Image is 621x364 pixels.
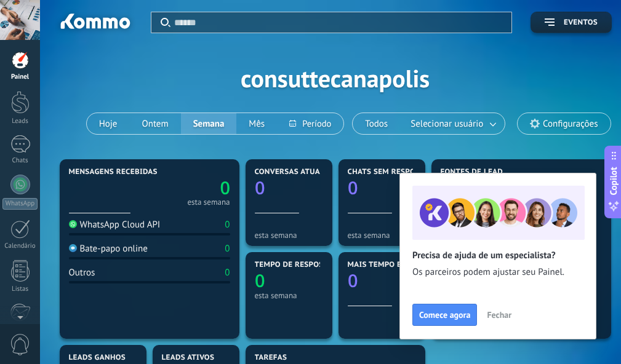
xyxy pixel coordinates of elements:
button: Mês [236,113,277,134]
span: Fechar [487,311,511,319]
span: Os parceiros podem ajustar seu Painel. [412,266,583,279]
div: esta semana [255,291,323,300]
span: Selecionar usuário [408,116,486,132]
span: Mensagens recebidas [69,168,158,176]
div: 0 [225,219,230,231]
div: Listas [2,285,38,293]
button: Semana [181,113,237,134]
span: Comece agora [419,311,470,319]
div: esta semana [348,231,416,240]
div: esta semana [187,199,230,205]
div: Chats [2,157,38,165]
span: Chats sem respostas [348,168,434,176]
div: 0 [225,267,230,279]
text: 0 [348,176,358,200]
div: Bate-papo online [69,243,148,255]
button: Hoje [87,113,130,134]
button: Período [277,113,343,134]
div: esta semana [255,231,323,240]
span: Tarefas [255,354,287,362]
div: WhatsApp Cloud API [69,219,161,231]
button: Fechar [481,306,517,324]
span: Configurações [543,119,598,129]
button: Ontem [129,113,180,134]
button: Comece agora [412,304,477,326]
div: Leads [2,117,38,125]
div: WhatsApp [2,198,38,210]
span: Leads ativos [162,354,215,362]
span: Fontes de lead [441,168,503,176]
button: Selecionar usuário [400,113,505,134]
span: Copilot [607,167,620,196]
div: Painel [2,73,38,81]
text: 0 [255,176,265,200]
text: 0 [348,269,358,293]
span: Conversas atuais [255,168,328,176]
h2: Precisa de ajuda de um especialista? [412,250,583,261]
text: 0 [220,176,230,200]
span: Leads ganhos [69,354,126,362]
text: 0 [255,269,265,293]
div: Outros [69,267,95,279]
a: 0 [150,176,230,200]
button: Eventos [531,12,612,33]
button: Todos [353,113,400,134]
img: Bate-papo online [69,244,77,252]
div: 0 [225,243,230,255]
span: Eventos [564,18,598,27]
img: WhatsApp Cloud API [69,220,77,228]
div: Calendário [2,242,38,250]
span: Mais tempo esperando [348,261,442,269]
span: Tempo de resposta [255,261,333,269]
